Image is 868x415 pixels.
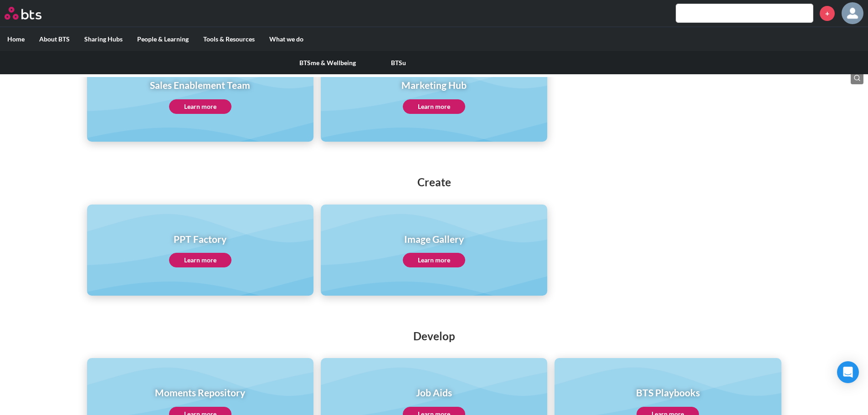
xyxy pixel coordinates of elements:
label: People & Learning [130,27,196,51]
a: Learn more [169,253,231,267]
a: + [820,6,835,21]
a: Learn more [403,99,465,114]
label: What we do [262,27,311,51]
h1: BTS Playbooks [636,386,700,399]
a: Profile [842,2,863,24]
h1: Marketing Hub [401,78,467,92]
h1: Moments Repository [155,386,245,399]
h1: Sales Enablement Team [150,78,250,92]
a: Learn more [403,253,465,267]
a: Learn more [169,99,231,114]
a: Go home [5,7,58,20]
label: Sharing Hubs [77,27,130,51]
img: BTS Logo [5,7,41,20]
h1: Image Gallery [403,232,465,246]
h1: Job Aids [403,386,465,399]
h1: PPT Factory [169,232,231,246]
label: Tools & Resources [196,27,262,51]
img: Daniel Mausolf [842,2,863,24]
label: About BTS [32,27,77,51]
div: Open Intercom Messenger [837,361,859,383]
